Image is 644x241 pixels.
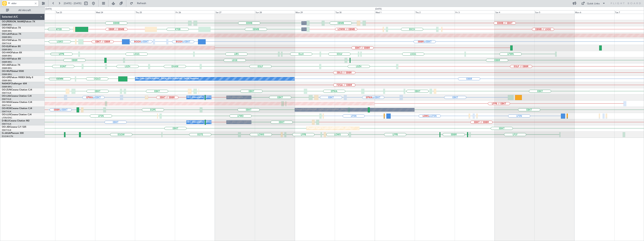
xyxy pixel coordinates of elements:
a: EBBR/BRU [2,23,12,26]
a: EBBR/BRU [2,54,12,57]
a: EBBR/BRU [2,36,12,39]
span: OO-[PERSON_NAME] [2,21,25,23]
div: Planned Maint Kortrijk-[GEOGRAPHIC_DATA] [146,95,190,100]
div: No Crew [GEOGRAPHIC_DATA] ([GEOGRAPHIC_DATA] National) [136,76,199,82]
div: Fri 3 [455,10,495,14]
div: Owner Melsbroek Air Base [302,20,328,26]
div: [DATE] [375,8,382,11]
span: Refresh [134,2,150,5]
span: OO-ZUN [2,89,11,91]
a: EBBR/BRU [2,85,12,88]
div: Thu 2 [415,10,455,14]
div: Sat 4 [495,10,535,14]
div: Tue 23 [55,10,95,14]
a: EBBR/BRU [2,61,12,63]
a: EBKT/KJK [2,92,11,94]
a: LFSN/ENC [2,116,12,119]
div: A/C Unavailable [227,95,243,100]
span: OO-FSX [2,39,11,41]
span: OO-NSG [2,101,11,103]
div: Wed 1 [375,10,415,14]
div: Owner Melsbroek Air Base [302,26,328,32]
a: EBBR/BRU [2,30,12,32]
span: [DATE] - [DATE] [64,2,81,5]
a: OO-JIDCessna CJ1 525 [2,126,26,128]
span: OO-LXA [2,95,11,97]
span: OO-WLP [2,70,11,72]
a: EBKT/KJK [2,110,11,113]
a: OO-ELKFalcon 8X [2,45,21,48]
div: [DATE] [45,8,52,11]
a: OO-WLPGlobal 5500 [2,70,24,72]
span: OO-ROK [2,107,11,110]
a: OO-LXACessna Citation CJ4 [2,95,32,97]
a: OO-ROKCessna Citation CJ4 [2,107,32,110]
a: EBBR/BRU [2,48,12,51]
a: EBKT/KJK [2,129,11,132]
div: Sat 27 [215,10,255,14]
a: EGGW/LTN [2,135,13,138]
a: OO-HHOFalcon 8X [2,52,22,54]
a: OO-NSGCessna Citation CJ4 [2,101,32,103]
div: Wed 24 [95,10,135,14]
button: Refresh [128,0,151,6]
span: OO-GPE [2,76,11,79]
div: Mon 6 [574,10,614,14]
a: OO-GPEFalcon 900EX EASy II [2,76,33,79]
span: G-JAGA [2,132,11,134]
div: Sun 28 [255,10,295,14]
div: A/C Unavailable [GEOGRAPHIC_DATA] ([GEOGRAPHIC_DATA] National) [187,95,257,100]
span: OO-LAH [2,33,11,35]
div: Owner [GEOGRAPHIC_DATA]-[GEOGRAPHIC_DATA] [296,107,346,113]
a: EBKT/KJK [2,104,11,107]
input: Airport [11,1,33,6]
a: OO-AIEFalcon 7X [2,64,20,66]
span: OO-JID [2,126,10,128]
a: EBKT/KJK [2,42,11,45]
a: OO-FSXFalcon 7X [2,39,21,41]
a: EBKT/KJK [2,123,11,125]
a: EBBR/BRU [2,79,12,82]
span: OO-FAE [2,27,11,29]
span: OO-AIE [2,64,10,66]
div: Fri 26 [175,10,215,14]
span: OO-HHO [2,52,12,54]
span: OO-ELK [2,45,10,48]
a: OO-[PERSON_NAME]Falcon 7X [2,21,35,23]
a: OO-LAHFalcon 7X [2,33,21,35]
a: N604GFChallenger 604 [2,83,27,85]
button: Quick Links [579,0,607,6]
a: OO-LUXCessna Citation CJ4 [2,114,32,116]
span: OO-VSF [2,58,11,60]
span: D-IBLU [2,120,9,122]
div: Quick Links [587,2,600,6]
div: Sun 5 [534,10,574,14]
div: Tue 30 [335,10,375,14]
a: D-IBLUCessna Citation M2 [2,120,29,122]
div: A/C Unavailable [GEOGRAPHIC_DATA]-[GEOGRAPHIC_DATA] [227,119,287,125]
a: EBKT/KJK [2,98,11,101]
a: OO-FAEFalcon 7X [2,27,21,29]
div: A/C Unavailable [GEOGRAPHIC_DATA] ([GEOGRAPHIC_DATA] National) [187,119,257,125]
div: Planned Maint Kortrijk-[GEOGRAPHIC_DATA] [307,126,351,131]
div: Thu 25 [135,10,175,14]
a: EBBR/BRU [2,67,12,70]
span: N604GF [2,83,11,85]
a: OO-ZUNCessna Citation CJ4 [2,89,32,91]
span: OO-LUX [2,114,11,116]
a: EBBR/BRU [2,73,12,76]
div: Mon 29 [295,10,335,14]
a: G-JAGAPhenom 300 [2,132,24,134]
button: All Aircraft [4,7,41,13]
a: OO-VSFFalcon 8X [2,58,21,60]
span: All Aircraft [10,9,40,12]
